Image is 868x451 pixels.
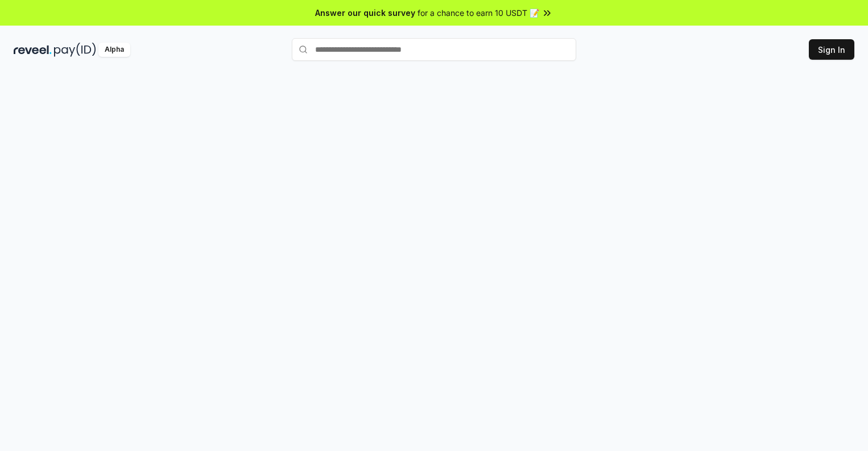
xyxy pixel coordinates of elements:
[418,7,539,19] span: for a chance to earn 10 USDT 📝
[98,43,130,57] div: Alpha
[14,43,52,57] img: reveel_dark
[54,43,96,57] img: pay_id
[809,39,854,60] button: Sign In
[315,7,415,19] span: Answer our quick survey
